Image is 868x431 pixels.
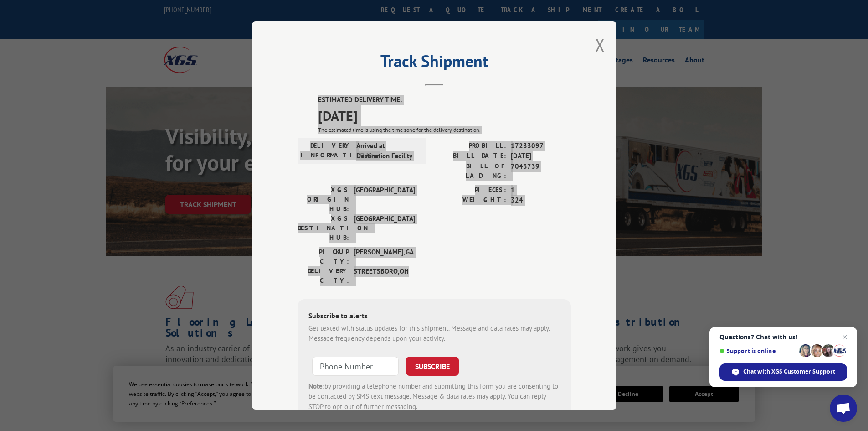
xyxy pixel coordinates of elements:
label: PIECES: [434,185,506,196]
span: Arrived at Destination Facility [356,141,418,161]
span: 17233097 [511,141,571,151]
div: Open chat [830,395,857,422]
div: The estimated time is using the time zone for the delivery destination. [318,126,571,134]
span: STREETSBORO , OH [354,266,415,286]
div: Get texted with status updates for this shipment. Message and data rates may apply. Message frequ... [308,323,560,344]
label: WEIGHT: [434,195,506,206]
button: Close modal [595,33,605,57]
label: DELIVERY CITY: [298,266,349,286]
h2: Track Shipment [298,55,571,72]
span: 324 [511,195,571,206]
strong: Note: [308,382,324,390]
button: SUBSCRIBE [406,357,459,376]
label: ESTIMATED DELIVERY TIME: [318,95,571,105]
input: Phone Number [312,357,399,376]
div: Chat with XGS Customer Support [719,363,847,381]
label: XGS DESTINATION HUB: [298,214,349,243]
div: Subscribe to alerts [308,310,560,323]
div: by providing a telephone number and submitting this form you are consenting to be contacted by SM... [308,381,560,412]
label: BILL DATE: [434,151,506,161]
span: 7043739 [511,161,571,181]
span: [GEOGRAPHIC_DATA] [354,185,415,214]
label: PICKUP CITY: [298,247,349,266]
span: Chat with XGS Customer Support [743,368,835,376]
label: BILL OF LADING: [434,161,506,181]
span: Close chat [839,332,850,343]
span: [GEOGRAPHIC_DATA] [354,214,415,243]
label: XGS ORIGIN HUB: [298,185,349,214]
span: Questions? Chat with us! [719,333,847,341]
span: [PERSON_NAME] , GA [354,247,415,266]
span: Support is online [719,348,796,354]
span: 1 [511,185,571,196]
span: [DATE] [318,105,571,126]
label: DELIVERY INFORMATION: [300,141,352,161]
span: [DATE] [511,151,571,161]
label: PROBILL: [434,141,506,151]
